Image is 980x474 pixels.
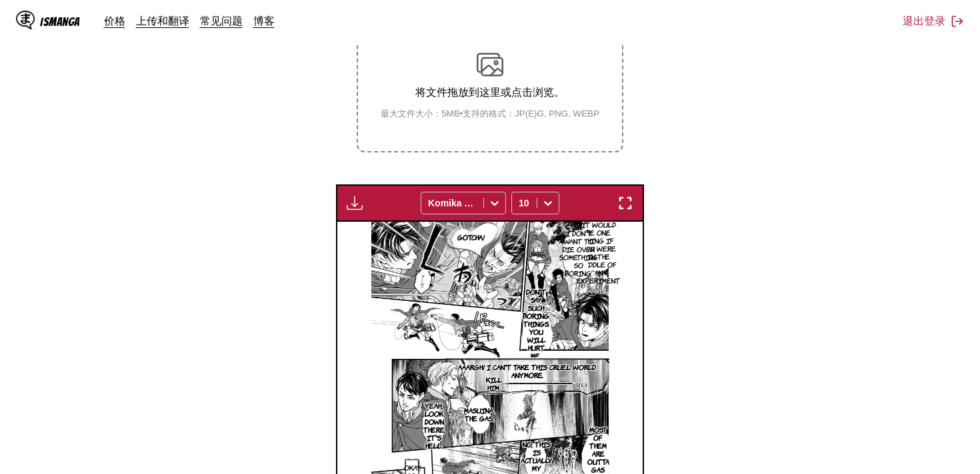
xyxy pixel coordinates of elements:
div: IsManga [40,15,80,28]
a: 常见问题 [200,14,243,27]
a: 价格 [104,14,125,27]
button: 退出登录 [903,14,964,29]
p: Yeah... Look down there, it's hell. [421,399,448,452]
img: Sign out [951,15,964,28]
img: Download translated images [347,195,363,211]
p: Don't say such boring things. You will hurt me... Damn it! [520,285,552,378]
p: Gotcha! [455,230,487,244]
p: Kill him. [480,373,509,394]
small: 最大文件大小：5MB • 支持的格式：JP(E)G, PNG, WEBP [370,108,610,120]
a: IsManga LogoIsManga [16,11,104,32]
img: Enter fullscreen [617,195,633,211]
a: 博客 [253,14,275,27]
img: IsManga Logo [16,11,35,29]
p: Aaargh! I can't take this cruel world anymore. [445,360,609,381]
p: I don't want to die over something so boring. [557,226,601,280]
p: Masuina, the gas... [461,403,497,425]
a: 上传和翻译 [136,14,189,27]
p: 将文件拖放到这里或点击浏览。 [370,86,610,100]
